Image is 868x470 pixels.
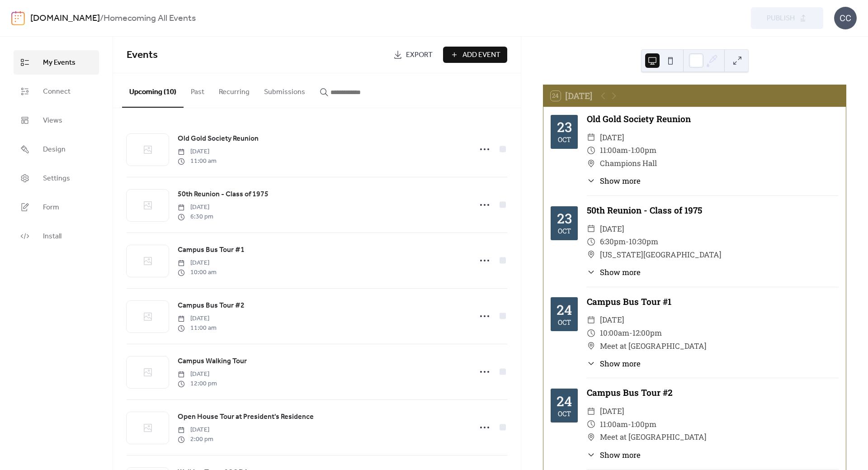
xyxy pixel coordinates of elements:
[626,235,629,248] span: -
[600,431,707,444] span: Meet at [GEOGRAPHIC_DATA]
[587,266,595,278] div: ​
[178,268,217,277] span: 10:00 am
[587,204,839,217] div: 50th Reunion - Class of 1975
[587,405,595,418] div: ​
[631,144,656,157] span: 1:00pm
[632,327,662,340] span: 12:00pm
[558,410,571,417] div: Oct
[628,144,631,157] span: -
[184,73,212,107] button: Past
[178,258,217,268] span: [DATE]
[43,173,70,184] span: Settings
[178,133,259,145] a: Old Gold Society Reunion
[257,73,312,107] button: Submissions
[557,212,572,225] div: 23
[600,266,641,278] span: Show more
[587,248,595,261] div: ​
[629,327,632,340] span: -
[178,356,247,367] span: Campus Walking Tour
[178,203,213,212] span: [DATE]
[122,73,184,108] button: Upcoming (10)
[443,47,507,63] button: Add Event
[587,223,595,236] div: ​
[43,202,59,213] span: Form
[600,235,626,248] span: 6:30pm
[600,144,628,157] span: 11:00am
[834,7,857,29] div: CC
[587,144,595,157] div: ​
[557,120,572,134] div: 23
[600,327,629,340] span: 10:00am
[178,244,245,256] a: Campus Bus Tour #1
[587,295,839,309] div: Campus Bus Tour #1
[631,418,656,431] span: 1:00pm
[587,175,595,186] div: ​
[14,50,99,75] a: My Events
[587,313,595,327] div: ​
[600,449,641,461] span: Show more
[178,370,217,379] span: [DATE]
[600,313,624,327] span: [DATE]
[587,449,595,461] div: ​
[600,223,624,236] span: [DATE]
[14,137,99,161] a: Design
[178,425,213,435] span: [DATE]
[178,379,217,389] span: 12:00 pm
[43,144,66,155] span: Design
[587,340,595,353] div: ​
[14,108,99,133] a: Views
[600,340,707,353] span: Meet at [GEOGRAPHIC_DATA]
[406,50,433,61] span: Export
[178,189,269,200] a: 50th Reunion - Class of 1975
[462,50,500,61] span: Add Event
[557,394,572,408] div: 24
[587,358,595,369] div: ​
[558,228,571,234] div: Oct
[178,300,245,311] span: Campus Bus Tour #2
[178,300,245,312] a: Campus Bus Tour #2
[558,136,571,143] div: Oct
[30,10,100,27] a: [DOMAIN_NAME]
[11,11,25,25] img: logo
[587,266,641,278] button: ​Show more
[600,358,641,369] span: Show more
[587,113,839,126] div: Old Gold Society Reunion
[14,166,99,190] a: Settings
[587,418,595,431] div: ​
[43,86,71,97] span: Connect
[178,157,217,166] span: 11:00 am
[178,245,245,256] span: Campus Bus Tour #1
[43,231,61,242] span: Install
[178,314,217,323] span: [DATE]
[600,405,624,418] span: [DATE]
[100,10,104,27] b: /
[387,47,439,63] a: Export
[212,73,257,107] button: Recurring
[14,195,99,219] a: Form
[104,10,196,27] b: Homecoming All Events
[43,57,75,68] span: My Events
[600,157,657,170] span: Champions Hall
[14,79,99,104] a: Connect
[43,115,62,126] span: Views
[14,224,99,248] a: Install
[178,212,213,222] span: 6:30 pm
[557,303,572,317] div: 24
[587,431,595,444] div: ​
[587,449,641,461] button: ​Show more
[587,157,595,170] div: ​
[587,131,595,144] div: ​
[629,235,658,248] span: 10:30pm
[587,358,641,369] button: ​Show more
[178,323,217,333] span: 11:00 am
[600,418,628,431] span: 11:00am
[178,147,217,157] span: [DATE]
[587,327,595,340] div: ​
[178,411,314,423] a: Open House Tour at President's Residence
[127,45,158,65] span: Events
[178,356,247,367] a: Campus Walking Tour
